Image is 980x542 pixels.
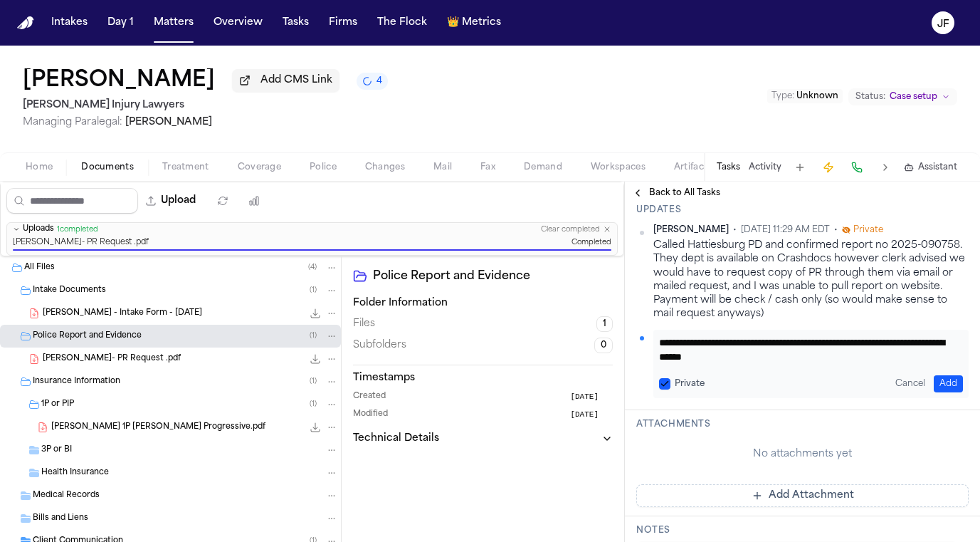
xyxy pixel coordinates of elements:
span: 1 [596,316,613,332]
span: Insurance Information [33,376,120,388]
span: [PERSON_NAME]- PR Request .pdf [43,353,181,365]
span: • [733,224,737,236]
span: Uploads [23,224,54,235]
span: Artifacts [674,162,712,173]
span: Demand [524,162,562,173]
button: Overview [208,10,268,36]
h3: Timestamps [353,371,613,385]
h3: Folder Information [353,296,613,311]
input: Search files [6,188,138,214]
h1: [PERSON_NAME] [23,68,215,94]
button: Back to All Tasks [625,187,727,199]
span: [PERSON_NAME] [653,224,729,236]
span: Completed [571,238,611,249]
span: Managing Paralegal: [23,117,122,127]
span: ( 1 ) [310,286,317,294]
span: Mail [433,162,452,173]
span: Assistant [918,162,957,173]
button: Clear completed [541,225,600,234]
button: Change status from Case setup [848,88,957,105]
span: [PERSON_NAME]- PR Request .pdf [13,238,149,249]
button: Upload [138,188,204,214]
span: Type : [771,92,794,100]
span: Workspaces [591,162,646,173]
span: 1 completed [57,225,98,234]
button: Add CMS Link [232,69,339,92]
button: Cancel [890,375,931,392]
span: Coverage [238,162,281,173]
button: crownMetrics [441,10,507,36]
span: Bills and Liens [33,513,88,525]
h3: Technical Details [353,432,439,446]
span: Documents [81,162,134,173]
span: 1P or PIP [41,399,74,411]
button: 4 active tasks [357,73,388,90]
button: Tasks [277,10,315,36]
span: Status: [855,91,885,103]
button: Matters [148,10,199,36]
span: [PERSON_NAME] - Intake Form - [DATE] [43,308,202,320]
button: [DATE] [570,391,613,403]
span: Subfolders [353,338,406,353]
img: Finch Logo [17,16,34,30]
span: Treatment [162,162,209,173]
h3: Attachments [636,419,969,430]
span: 3P or BI [41,444,72,457]
button: Day 1 [102,10,139,36]
span: Add CMS Link [260,73,332,88]
button: Intakes [46,10,93,36]
span: [PERSON_NAME] 1P [PERSON_NAME] Progressive.pdf [51,422,265,434]
button: Firms [323,10,363,36]
span: Health Insurance [41,467,109,479]
span: Home [26,162,53,173]
button: Download J. Gandy - Intake Form - 9.25.25 [308,306,322,320]
button: Add [934,375,963,392]
span: Changes [365,162,405,173]
span: 0 [594,338,613,353]
span: Modified [353,409,388,421]
span: Files [353,317,375,331]
button: Make a Call [847,157,867,177]
span: ( 1 ) [310,332,317,340]
span: Police Report and Evidence [33,330,142,343]
button: Technical Details [353,432,613,446]
button: Download J. Gandy 1P LOR Progressive.pdf [308,420,322,434]
span: Unknown [796,92,838,100]
span: Fax [480,162,495,173]
button: Download Jason Gandy- PR Request .pdf [308,352,322,366]
span: [DATE] [570,409,599,421]
span: Created [353,391,386,403]
span: [PERSON_NAME] [125,117,212,127]
span: Medical Records [33,490,100,502]
span: [DATE] 11:29 AM EDT [741,224,830,236]
span: ( 1 ) [310,377,317,385]
span: ( 4 ) [308,264,317,271]
button: Create Immediate Task [818,157,838,177]
span: Case setup [890,91,937,103]
button: The Flock [372,10,433,36]
div: Called Hattiesburg PD and confirmed report no 2025-090758. They dept is available on Crashdocs ho... [653,239,969,321]
h2: [PERSON_NAME] Injury Lawyers [23,97,388,114]
h2: Police Report and Evidence [373,268,613,285]
span: [DATE] [570,391,599,403]
button: Uploads1completedClear completed [7,223,617,236]
span: 4 [376,75,382,87]
button: Add Attachment [636,484,969,507]
div: No attachments yet [636,447,969,462]
button: Activity [749,162,781,173]
span: ( 1 ) [310,400,317,408]
textarea: Add your update [659,335,952,364]
span: Intake Documents [33,285,106,297]
button: Edit Type: Unknown [767,89,843,103]
button: Assistant [904,162,957,173]
button: Add Task [790,157,810,177]
button: Tasks [717,162,740,173]
h3: Updates [636,204,969,216]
